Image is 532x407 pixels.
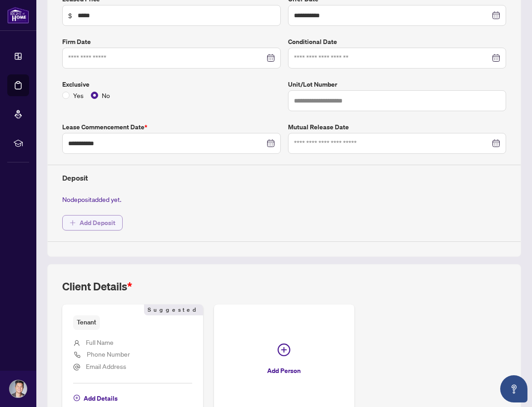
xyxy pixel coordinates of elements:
[7,7,29,24] img: logo
[62,79,281,89] label: Exclusive
[87,350,130,358] span: Phone Number
[84,391,118,406] span: Add Details
[73,391,118,406] button: Add Details
[86,338,114,346] span: Full Name
[288,79,507,89] label: Unit/Lot Number
[62,172,506,183] h4: Deposit
[267,363,301,378] span: Add Person
[278,343,290,356] span: plus-circle
[62,215,123,230] button: Add Deposit
[70,220,76,226] span: plus
[73,315,100,329] span: Tenant
[68,10,72,20] span: $
[86,362,126,370] span: Email Address
[62,195,121,203] span: No deposit added yet.
[144,304,203,315] span: Suggested
[288,122,507,132] label: Mutual Release Date
[10,380,27,397] img: Profile Icon
[98,90,114,100] span: No
[62,37,281,47] label: Firm Date
[74,395,80,401] span: plus-circle
[288,37,507,47] label: Conditional Date
[62,279,132,294] h2: Client Details
[80,216,115,230] span: Add Deposit
[500,375,527,402] button: Open asap
[62,122,281,132] label: Lease Commencement Date
[70,90,87,100] span: Yes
